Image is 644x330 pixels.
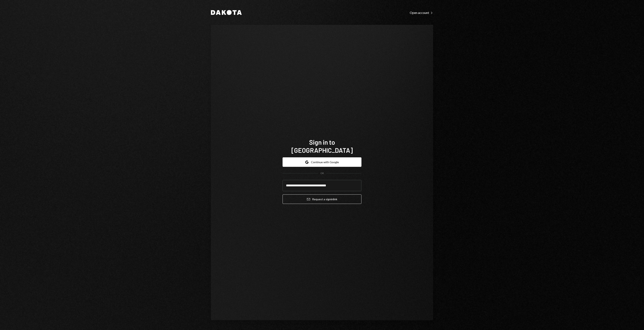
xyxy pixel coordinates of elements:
[283,157,361,167] button: Continue with Google
[283,138,361,154] h1: Sign in to [GEOGRAPHIC_DATA]
[410,10,433,15] a: Open account
[410,11,433,15] div: Open account
[283,194,361,204] button: Request a signinlink
[320,172,324,175] div: OR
